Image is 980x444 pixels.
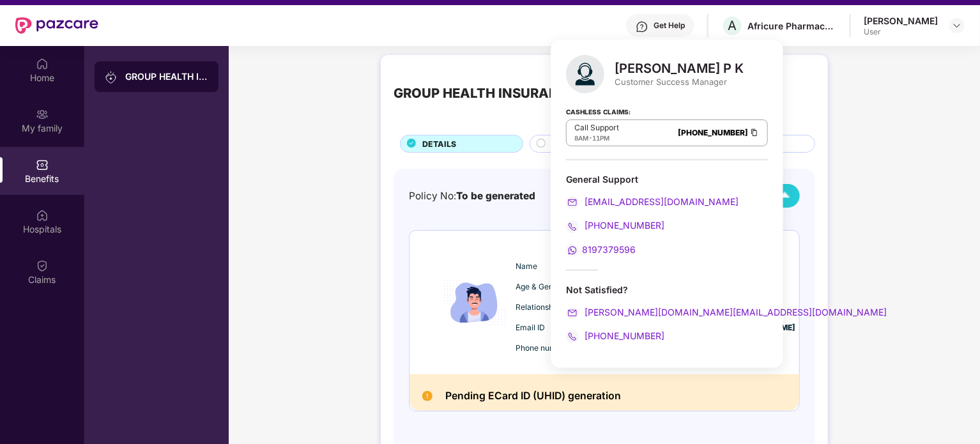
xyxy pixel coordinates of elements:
[15,17,98,34] img: New Pazcare Logo
[566,220,664,231] a: [PHONE_NUMBER]
[105,71,118,84] img: svg+xml;base64,PHN2ZyB3aWR0aD0iMjAiIGhlaWdodD0iMjAiIHZpZXdCb3g9IjAgMCAyMCAyMCIgZmlsbD0ibm9uZSIgeG...
[582,244,636,255] span: 8197379596
[566,173,768,257] div: General Support
[36,209,49,222] img: svg+xml;base64,PHN2ZyBpZD0iSG9zcGl0YWxzIiB4bWxucz0iaHR0cDovL3d3dy53My5vcmcvMjAwMC9zdmciIHdpZHRoPS...
[516,342,580,355] span: Phone number
[678,128,748,137] a: [PHONE_NUMBER]
[747,20,837,32] div: Africure Pharmaceuticals ([GEOGRAPHIC_DATA]) Private
[566,244,636,255] a: 8197379596
[574,134,588,142] span: 8AM
[654,20,685,31] div: Get Help
[952,20,962,31] img: svg+xml;base64,PHN2ZyBpZD0iRHJvcGRvd24tMzJ4MzIiIHhtbG5zPSJodHRwOi8vd3d3LnczLm9yZy8yMDAwL3N2ZyIgd2...
[864,15,938,27] div: [PERSON_NAME]
[566,284,768,296] div: Not Satisfied?
[582,196,739,207] span: [EMAIL_ADDRESS][DOMAIN_NAME]
[615,76,744,88] div: Customer Success Manager
[516,322,580,334] span: Email ID
[436,246,513,359] img: icon
[516,281,580,293] span: Age & Gender
[774,185,796,207] img: Icuh8uwCUCF+XjCZyLQsAKiDCM9HiE6CMYmKQaPGkZKaA32CAAACiQcFBJY0IsAAAAASUVORK5CYII=
[728,18,737,33] span: A
[36,108,49,121] img: svg+xml;base64,PHN2ZyB3aWR0aD0iMjAiIGhlaWdodD0iMjAiIHZpZXdCb3g9IjAgMCAyMCAyMCIgZmlsbD0ibm9uZSIgeG...
[394,83,576,103] div: GROUP HEALTH INSURANCE
[615,61,744,76] div: [PERSON_NAME] P K
[582,330,664,341] span: [PHONE_NUMBER]
[422,391,433,401] img: Pending
[566,55,604,93] img: svg+xml;base64,PHN2ZyB4bWxucz0iaHR0cDovL3d3dy53My5vcmcvMjAwMC9zdmciIHhtbG5zOnhsaW5rPSJodHRwOi8vd3...
[409,188,535,204] div: Policy No:
[516,302,580,314] span: Relationship
[36,158,49,171] img: svg+xml;base64,PHN2ZyBpZD0iQmVuZWZpdHMiIHhtbG5zPSJodHRwOi8vd3d3LnczLm9yZy8yMDAwL3N2ZyIgd2lkdGg9Ij...
[592,134,609,142] span: 11PM
[749,127,760,138] img: Clipboard Icon
[566,196,579,209] img: svg+xml;base64,PHN2ZyB4bWxucz0iaHR0cDovL3d3dy53My5vcmcvMjAwMC9zdmciIHdpZHRoPSIyMCIgaGVpZ2h0PSIyMC...
[864,27,938,37] div: User
[566,330,579,343] img: svg+xml;base64,PHN2ZyB4bWxucz0iaHR0cDovL3d3dy53My5vcmcvMjAwMC9zdmciIHdpZHRoPSIyMCIgaGVpZ2h0PSIyMC...
[445,387,621,404] h2: Pending ECard ID (UHID) generation
[36,259,49,272] img: svg+xml;base64,PHN2ZyBpZD0iQ2xhaW0iIHhtbG5zPSJodHRwOi8vd3d3LnczLm9yZy8yMDAwL3N2ZyIgd2lkdGg9IjIwIi...
[36,57,49,70] img: svg+xml;base64,PHN2ZyBpZD0iSG9tZSIgeG1sbnM9Imh0dHA6Ly93d3cudzMub3JnLzIwMDAvc3ZnIiB3aWR0aD0iMjAiIG...
[582,220,664,231] span: [PHONE_NUMBER]
[566,307,887,318] a: [PERSON_NAME][DOMAIN_NAME][EMAIL_ADDRESS][DOMAIN_NAME]
[566,173,768,185] div: General Support
[125,70,208,83] div: GROUP HEALTH INSURANCE
[636,20,648,33] img: svg+xml;base64,PHN2ZyBpZD0iSGVscC0zMngzMiIgeG1sbnM9Imh0dHA6Ly93d3cudzMub3JnLzIwMDAvc3ZnIiB3aWR0aD...
[566,104,631,118] strong: Cashless Claims:
[566,244,579,257] img: svg+xml;base64,PHN2ZyB4bWxucz0iaHR0cDovL3d3dy53My5vcmcvMjAwMC9zdmciIHdpZHRoPSIyMCIgaGVpZ2h0PSIyMC...
[516,261,580,273] span: Name
[566,284,768,343] div: Not Satisfied?
[566,307,579,319] img: svg+xml;base64,PHN2ZyB4bWxucz0iaHR0cDovL3d3dy53My5vcmcvMjAwMC9zdmciIHdpZHRoPSIyMCIgaGVpZ2h0PSIyMC...
[566,196,739,207] a: [EMAIL_ADDRESS][DOMAIN_NAME]
[566,220,579,233] img: svg+xml;base64,PHN2ZyB4bWxucz0iaHR0cDovL3d3dy53My5vcmcvMjAwMC9zdmciIHdpZHRoPSIyMCIgaGVpZ2h0PSIyMC...
[566,330,664,341] a: [PHONE_NUMBER]
[422,138,456,150] span: DETAILS
[574,133,619,143] div: -
[582,307,887,318] span: [PERSON_NAME][DOMAIN_NAME][EMAIL_ADDRESS][DOMAIN_NAME]
[574,123,619,133] p: Call Support
[456,190,535,202] span: To be generated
